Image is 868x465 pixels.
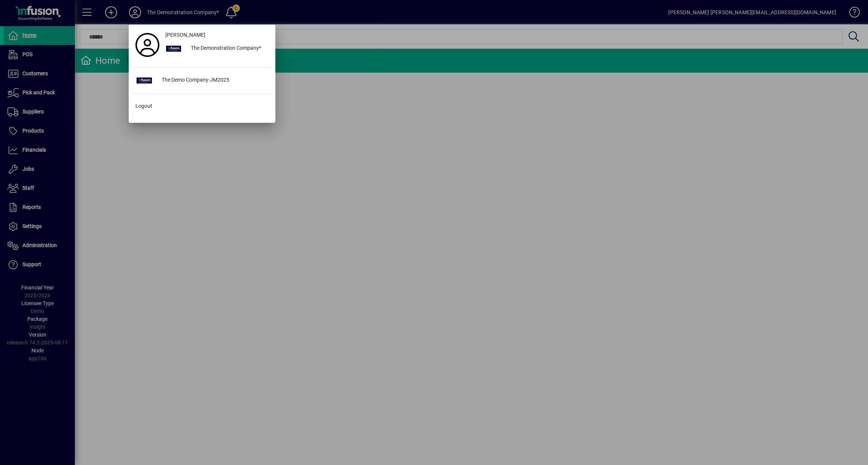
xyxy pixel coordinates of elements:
[156,74,272,87] div: The Demo Company-JM2025
[135,102,152,110] span: Logout
[132,100,272,113] button: Logout
[162,42,272,55] button: The Demonstration Company*
[132,38,162,52] a: Profile
[185,42,272,55] div: The Demonstration Company*
[162,28,272,42] a: [PERSON_NAME]
[132,74,272,87] button: The Demo Company-JM2025
[165,31,205,39] span: [PERSON_NAME]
